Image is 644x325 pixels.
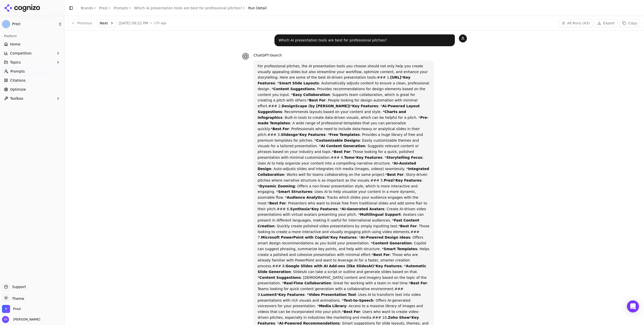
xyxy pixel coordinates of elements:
strong: Dynamic Zooming [259,184,295,188]
a: Home [2,40,62,48]
span: Citations [10,78,26,83]
strong: Best For [269,201,286,205]
button: Open user button [2,316,40,323]
img: Prezi [2,20,10,28]
p: Which AI presentation tools are best for professional pitches? [278,37,451,43]
a: Prompts [2,67,62,75]
strong: [URL] [390,75,401,79]
strong: Microsoft PowerPoint with Copilot [261,235,329,239]
strong: Tome [344,155,354,159]
strong: AI-Generated Avatars [342,207,384,211]
strong: Content Suggestions [259,276,301,280]
strong: Content Suggestions [273,87,315,91]
button: Export [594,19,618,27]
span: Competition [10,51,32,56]
span: [DATE] 09:22 PM [119,21,148,26]
strong: AI Content Generation [321,144,365,148]
button: Toolbox [2,94,62,102]
strong: AI-Powered Design Ideas [361,235,410,239]
strong: Fast Content Creation [258,218,419,228]
strong: Content Generation [373,241,412,245]
span: Support [10,284,26,289]
strong: Real-Time Collaboration [284,281,331,285]
span: Prompts [10,69,25,74]
strong: Best For [387,173,404,177]
a: Which AI presentation tools are best for professional pitches? [134,6,242,11]
strong: Multilingual Support [360,212,401,216]
strong: Key Features [376,264,402,268]
button: Open organization switcher [2,305,21,313]
span: [PERSON_NAME] [11,317,40,322]
a: Prompts [114,6,128,11]
strong: Best For [344,310,360,314]
strong: Key Features [352,104,378,108]
span: Topics [10,60,21,65]
strong: Best For [309,98,326,102]
a: Citations [2,76,62,84]
strong: Zoho Show [388,315,410,319]
nav: breadcrumb [81,6,267,11]
strong: Slidesgo [281,133,298,137]
span: Theme [10,297,24,301]
strong: Best For [373,253,390,257]
a: Prezi [99,6,108,11]
button: Next [97,19,117,27]
span: ChatGPT-Search [254,53,282,57]
strong: Prezi [384,178,394,182]
strong: Key Features [311,207,337,211]
strong: Customizable Designs [316,138,360,142]
span: Home [10,42,20,47]
strong: Key Features [356,155,382,159]
a: Brands [81,6,93,10]
strong: Key Features [299,133,325,137]
strong: Key Features [395,178,421,182]
div: Platform [2,32,62,40]
span: Prezi [13,307,21,311]
button: All Runs (43) [558,19,592,27]
span: Toolbox [10,96,23,101]
strong: Smart Structures [278,190,312,194]
span: 17h ago [154,21,166,25]
strong: Google Slides with AI Add-ons (like SlidesAI) [286,264,374,268]
strong: Text-to-Speech [344,298,373,302]
button: Topics [2,58,62,66]
span: • [150,21,152,25]
img: Prezi [2,305,10,313]
img: Stephanie Yu [2,316,9,323]
button: Competition [2,49,62,57]
button: Copy [619,19,640,27]
strong: Storytelling Focus [386,155,422,159]
strong: Best For [411,281,427,285]
strong: Synthesia [290,207,310,211]
strong: Charts and Infographics [258,110,406,120]
strong: Free Templates [330,133,360,137]
strong: Smart Templates [384,247,417,251]
strong: Automatic Slide Generation [258,264,426,274]
strong: Smart Slide Layouts [279,81,319,85]
span: Run Detail [248,6,267,11]
strong: Media Library [319,304,346,308]
strong: DesignScape (by [PERSON_NAME]) [282,104,350,108]
strong: Audience Analytics [287,195,325,199]
strong: AI-Powered Layout Suggestions [258,104,420,114]
strong: Best For [334,150,350,154]
strong: Key Features [278,293,304,297]
strong: Key Features [331,235,356,239]
strong: Easy Collaboration [293,93,330,97]
span: Optimize [10,87,26,92]
strong: Best For [272,127,289,131]
span: Prezi [12,22,56,26]
div: Open Intercom Messenger [627,300,639,312]
strong: Best For [400,224,417,228]
strong: Video Presentation Tool [309,293,356,297]
strong: Lumen5 [261,293,277,297]
a: Optimize [2,85,62,93]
